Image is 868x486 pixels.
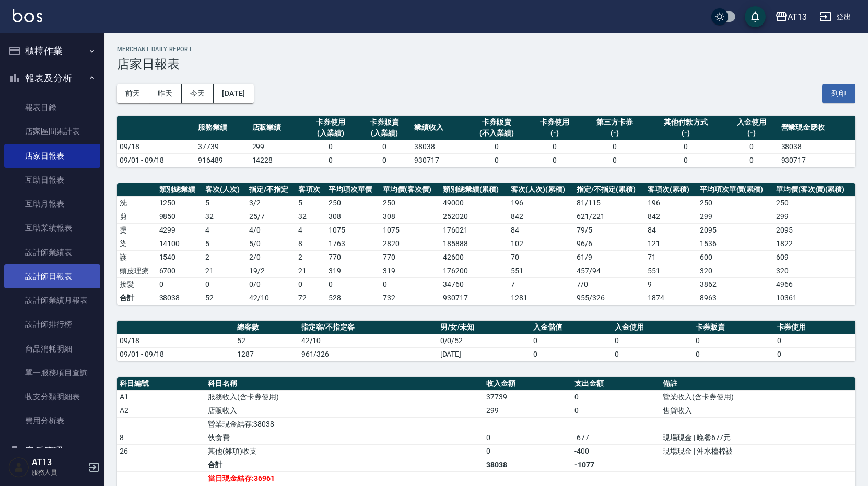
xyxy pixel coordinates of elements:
[412,153,466,167] td: 930717
[693,347,774,361] td: 0
[13,9,42,22] img: Logo
[508,264,574,277] td: 551
[4,65,100,92] button: 報表及分析
[296,264,326,277] td: 21
[326,277,380,291] td: 0
[466,153,528,167] td: 0
[326,183,380,197] th: 平均項次單價
[775,347,855,361] td: 0
[205,431,484,444] td: 伙食費
[779,153,855,167] td: 930717
[182,84,214,103] button: 今天
[380,291,440,305] td: 732
[650,117,722,128] div: 其他付款方式
[380,250,440,264] td: 770
[440,277,509,291] td: 34760
[572,377,660,391] th: 支出金額
[440,291,509,305] td: 930717
[4,192,100,216] a: 互助月報表
[773,196,855,210] td: 250
[4,337,100,361] a: 商品消耗明細
[528,140,582,153] td: 0
[574,183,645,197] th: 指定/不指定(累積)
[822,84,855,103] button: 列印
[296,210,326,223] td: 32
[508,223,574,237] td: 84
[117,277,157,291] td: 接髮
[4,38,100,65] button: 櫃檯作業
[247,223,296,237] td: 4 / 0
[697,237,773,250] td: 1536
[117,321,855,361] table: a dense table
[531,334,612,347] td: 0
[468,128,525,139] div: (不入業績)
[205,444,484,458] td: 其他(雜項)收支
[531,117,580,128] div: 卡券使用
[296,250,326,264] td: 2
[117,390,205,404] td: A1
[531,128,580,139] div: (-)
[247,277,296,291] td: 0 / 0
[205,417,484,431] td: 營業現金結存:38038
[195,153,250,167] td: 916489
[440,237,509,250] td: 185888
[157,210,203,223] td: 9850
[117,404,205,417] td: A2
[117,210,157,223] td: 剪
[438,347,531,361] td: [DATE]
[645,223,697,237] td: 84
[572,390,660,404] td: 0
[247,264,296,277] td: 19 / 2
[815,7,855,27] button: 登出
[484,377,572,391] th: 收入金額
[773,250,855,264] td: 609
[771,6,811,28] button: AT13
[697,210,773,223] td: 299
[584,128,644,139] div: (-)
[380,196,440,210] td: 250
[775,334,855,347] td: 0
[380,237,440,250] td: 2820
[326,237,380,250] td: 1763
[306,117,355,128] div: 卡券使用
[296,183,326,197] th: 客項次
[660,404,855,417] td: 售貨收入
[157,291,203,305] td: 38038
[660,390,855,404] td: 營業收入(含卡券使用)
[247,237,296,250] td: 5 / 0
[205,404,484,417] td: 店販收入
[4,168,100,192] a: 互助日報表
[727,117,776,128] div: 入金使用
[296,277,326,291] td: 0
[32,457,85,468] h5: AT13
[773,291,855,305] td: 10361
[660,431,855,444] td: 現場現金 | 晚餐677元
[299,347,438,361] td: 961/326
[234,347,298,361] td: 1287
[205,377,484,391] th: 科目名稱
[205,390,484,404] td: 服務收入(含卡券使用)
[412,116,466,140] th: 業績收入
[296,291,326,305] td: 72
[508,237,574,250] td: 102
[773,223,855,237] td: 2095
[440,250,509,264] td: 42600
[648,140,724,153] td: 0
[508,210,574,223] td: 842
[440,264,509,277] td: 176200
[574,250,645,264] td: 61 / 9
[117,347,234,361] td: 09/01 - 09/18
[247,210,296,223] td: 25 / 7
[234,321,298,334] th: 總客數
[360,117,409,128] div: 卡券販賣
[440,210,509,223] td: 252020
[117,116,855,167] table: a dense table
[773,277,855,291] td: 4966
[117,237,157,250] td: 染
[117,57,855,71] h3: 店家日報表
[724,140,779,153] td: 0
[117,264,157,277] td: 頭皮理療
[250,153,304,167] td: 14228
[117,196,157,210] td: 洗
[724,153,779,167] td: 0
